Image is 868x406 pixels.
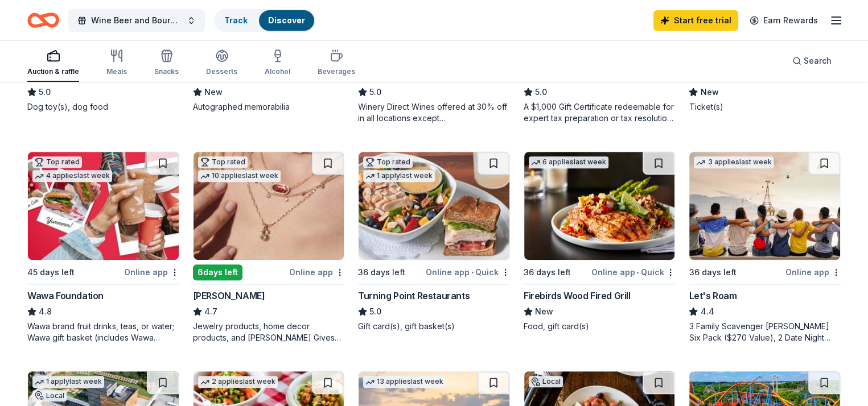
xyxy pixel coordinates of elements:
[198,376,278,388] div: 2 applies last week
[529,376,563,387] div: Local
[214,9,315,32] button: TrackDiscover
[28,152,179,260] img: Image for Wawa Foundation
[363,156,413,168] div: Top rated
[289,265,344,279] div: Online app
[689,151,841,343] a: Image for Let's Roam3 applieslast week36 days leftOnline appLet's Roam4.43 Family Scavenger [PERS...
[206,44,237,82] button: Desserts
[535,85,547,99] span: 5.0
[524,289,631,303] div: Firebirds Wood Fired Grill
[39,85,51,99] span: 5.0
[358,151,510,332] a: Image for Turning Point RestaurantsTop rated1 applylast week36 days leftOnline app•QuickTurning P...
[154,44,179,82] button: Snacks
[700,305,714,318] span: 4.4
[318,67,355,76] div: Beverages
[193,321,345,343] div: Jewelry products, home decor products, and [PERSON_NAME] Gives Back event in-store or online (or ...
[194,152,344,260] img: Image for Kendra Scott
[785,265,841,279] div: Online app
[471,268,474,277] span: •
[265,67,290,76] div: Alcohol
[689,289,737,303] div: Let's Roam
[198,170,281,182] div: 10 applies last week
[27,321,179,343] div: Wawa brand fruit drinks, teas, or water; Wawa gift basket (includes Wawa products and coupons)
[529,156,608,168] div: 6 applies last week
[653,10,738,31] a: Start free trial
[32,170,112,182] div: 4 applies last week
[363,376,446,388] div: 13 applies last week
[206,67,237,76] div: Desserts
[39,305,52,318] span: 4.8
[27,7,59,34] a: Home
[204,85,223,99] span: New
[369,85,381,99] span: 5.0
[106,67,127,76] div: Meals
[363,170,435,182] div: 1 apply last week
[27,151,179,343] a: Image for Wawa FoundationTop rated4 applieslast week45 days leftOnline appWawa Foundation4.8Wawa ...
[700,85,718,99] span: New
[224,15,248,25] a: Track
[743,10,825,31] a: Earn Rewards
[265,44,290,82] button: Alcohol
[27,44,79,82] button: Auction & raffle
[193,151,345,343] a: Image for Kendra ScottTop rated10 applieslast week6days leftOnline app[PERSON_NAME]4.7Jewelry pro...
[32,390,67,401] div: Local
[32,376,104,388] div: 1 apply last week
[524,321,676,332] div: Food, gift card(s)
[27,266,75,279] div: 45 days left
[636,268,639,277] span: •
[694,156,774,168] div: 3 applies last week
[27,289,104,303] div: Wawa Foundation
[198,156,248,168] div: Top rated
[68,9,205,32] button: Wine Beer and Bourbon
[524,152,675,260] img: Image for Firebirds Wood Fired Grill
[358,266,405,279] div: 36 days left
[591,265,675,279] div: Online app Quick
[358,321,510,332] div: Gift card(s), gift basket(s)
[358,101,510,124] div: Winery Direct Wines offered at 30% off in all locations except [GEOGRAPHIC_DATA], [GEOGRAPHIC_DAT...
[268,15,305,25] a: Discover
[193,264,242,280] div: 6 days left
[32,156,82,168] div: Top rated
[358,289,470,303] div: Turning Point Restaurants
[524,266,571,279] div: 36 days left
[193,101,345,113] div: Autographed memorabilia
[27,101,179,113] div: Dog toy(s), dog food
[783,49,841,72] button: Search
[804,54,832,68] span: Search
[524,101,676,124] div: A $1,000 Gift Certificate redeemable for expert tax preparation or tax resolution services—recipi...
[689,266,736,279] div: 36 days left
[689,101,841,113] div: Ticket(s)
[369,305,381,318] span: 5.0
[154,67,179,76] div: Snacks
[124,265,179,279] div: Online app
[91,14,182,27] span: Wine Beer and Bourbon
[426,265,510,279] div: Online app Quick
[27,67,79,76] div: Auction & raffle
[689,321,841,343] div: 3 Family Scavenger [PERSON_NAME] Six Pack ($270 Value), 2 Date Night Scavenger [PERSON_NAME] Two ...
[204,305,217,318] span: 4.7
[193,289,265,303] div: [PERSON_NAME]
[524,151,676,332] a: Image for Firebirds Wood Fired Grill6 applieslast week36 days leftOnline app•QuickFirebirds Wood ...
[318,44,355,82] button: Beverages
[689,152,840,260] img: Image for Let's Roam
[359,152,509,260] img: Image for Turning Point Restaurants
[535,305,553,318] span: New
[106,44,127,82] button: Meals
